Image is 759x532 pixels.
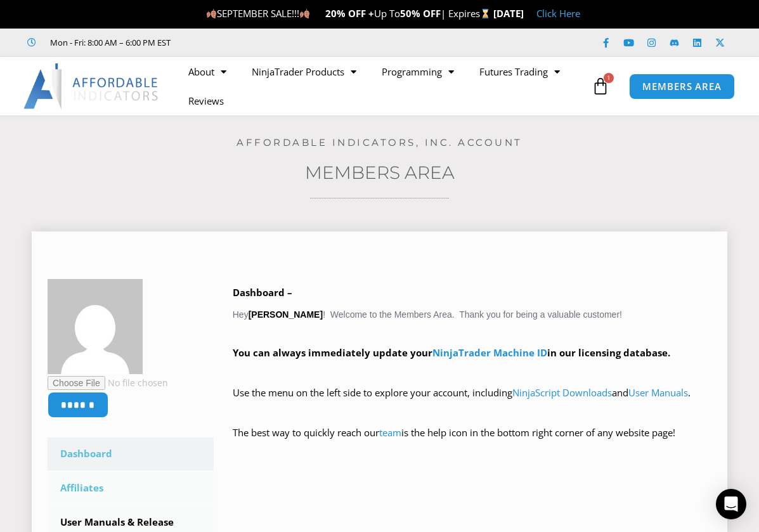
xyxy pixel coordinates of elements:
a: About [176,57,239,86]
p: The best way to quickly reach our is the help icon in the bottom right corner of any website page! [233,424,711,460]
a: Members Area [305,162,455,183]
a: Reviews [176,86,237,115]
img: 🍂 [207,9,216,18]
a: Affordable Indicators, Inc. Account [237,136,522,148]
strong: [DATE] [493,7,524,20]
strong: [PERSON_NAME] [249,309,323,320]
nav: Menu [176,57,588,115]
a: Futures Trading [467,57,573,86]
a: 1 [573,68,628,105]
strong: 50% OFF [400,7,441,20]
img: 306a39d853fe7ca0a83b64c3a9ab38c2617219f6aea081d20322e8e32295346b [48,279,143,374]
span: MEMBERS AREA [642,82,722,91]
img: LogoAI | Affordable Indicators – NinjaTrader [23,63,160,109]
a: MEMBERS AREA [629,74,735,100]
a: NinjaScript Downloads [512,386,612,399]
img: ⌛ [481,9,490,18]
div: Hey ! Welcome to the Members Area. Thank you for being a valuable customer! [233,284,711,460]
img: 🍂 [300,9,309,18]
span: SEPTEMBER SALE!!! Up To | Expires [206,7,493,20]
a: Click Here [536,7,580,20]
a: Programming [369,57,467,86]
a: Dashboard [48,438,214,470]
p: Use the menu on the left side to explore your account, including and . [233,384,711,420]
a: NinjaTrader Products [239,57,369,86]
span: Mon - Fri: 8:00 AM – 6:00 PM EST [47,35,171,50]
strong: You can always immediately update your in our licensing database. [233,346,670,359]
div: Open Intercom Messenger [716,489,746,519]
b: Dashboard – [233,286,292,299]
iframe: Customer reviews powered by Trustpilot [188,36,379,49]
a: team [379,426,401,439]
a: Affiliates [48,472,214,505]
a: NinjaTrader Machine ID [432,346,547,359]
span: 1 [604,73,614,83]
strong: 20% OFF + [325,7,374,20]
a: User Manuals [628,386,688,399]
